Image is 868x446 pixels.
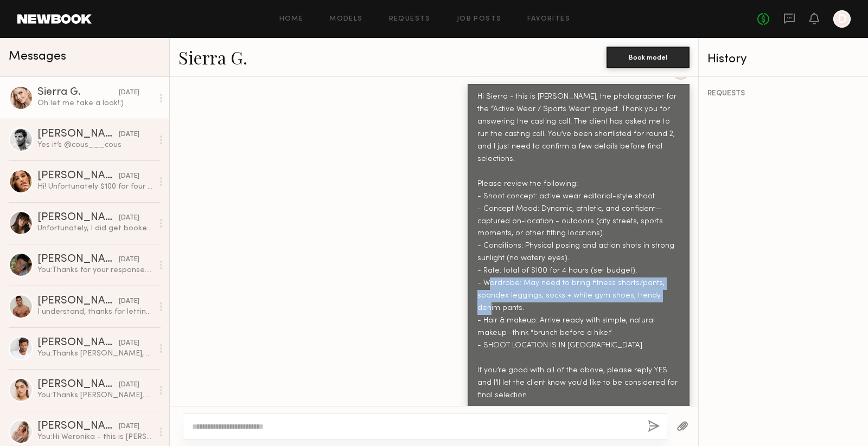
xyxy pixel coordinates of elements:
div: [PERSON_NAME] [37,129,119,140]
div: [PERSON_NAME] [37,421,119,432]
a: Home [279,16,304,23]
div: You: Thanks [PERSON_NAME], appreciate you! [37,390,153,400]
div: Unfortunately, I did get booked out for something so I am no longer available for the dates [37,223,153,234]
div: [PERSON_NAME] [37,338,119,348]
div: [PERSON_NAME] [37,212,119,223]
a: Favorites [527,16,570,23]
div: [DATE] [119,213,139,223]
div: [DATE] [119,171,139,182]
span: Messages [9,50,66,63]
div: [PERSON_NAME] [37,296,119,307]
div: [DATE] [119,422,139,432]
div: Yes it’s @cous___cous [37,140,153,150]
div: [DATE] [119,296,139,307]
div: Hi! Unfortunately $100 for four hours is below my rate but I wish you luck! [37,182,153,192]
a: Sierra G. [178,46,247,69]
div: [PERSON_NAME] [37,254,119,265]
div: Hi Sierra - this is [PERSON_NAME], the photographer for the “Active Wear / Sports Wear” project. ... [477,91,680,402]
a: Book model [607,52,690,61]
a: Requests [389,16,431,23]
div: You: Hi Weronika - this is [PERSON_NAME], the photographer for the “Active Wear / Sports Wear” pr... [37,432,153,442]
div: [DATE] [119,380,139,390]
div: Sierra G. [37,87,119,98]
div: You: Thanks [PERSON_NAME], but the budget is set for this one. Stay in touch! [37,348,153,359]
div: [PERSON_NAME] [37,379,119,390]
button: Book model [607,47,690,68]
a: Job Posts [457,16,502,23]
a: Models [329,16,362,23]
div: You: Thanks for your response. We appreciate you! [37,265,153,275]
div: History [707,53,859,66]
div: [DATE] [119,338,139,348]
div: REQUESTS [707,90,859,98]
div: [DATE] [119,88,139,98]
div: Oh let me take a look!:) [37,98,153,108]
div: [DATE] [119,255,139,265]
div: [DATE] [119,130,139,140]
a: D [833,10,851,28]
div: I understand, thanks for letting me know. I do see the rate range is up to $30/hour. Could I at l... [37,307,153,317]
div: [PERSON_NAME] [37,171,119,182]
